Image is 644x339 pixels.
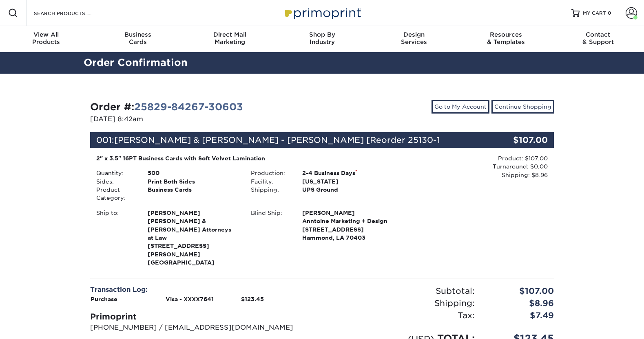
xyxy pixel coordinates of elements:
span: Resources [460,31,552,38]
div: $107.00 [477,132,554,148]
div: Subtotal: [322,285,481,297]
strong: Visa - XXXX7641 [166,296,214,302]
a: 25829-84267-30603 [134,101,243,113]
p: [DATE] 8:42am [90,114,316,124]
div: Services [368,31,460,46]
a: Direct MailMarketing [184,26,276,52]
div: Product Category: [90,186,142,202]
div: $7.49 [481,309,560,322]
span: Design [368,31,460,38]
div: Quantity: [90,169,142,177]
div: Sides: [90,177,142,186]
span: [STREET_ADDRESS] [148,242,239,250]
strong: [PERSON_NAME][GEOGRAPHIC_DATA] [148,209,239,266]
a: DesignServices [368,26,460,52]
div: Shipping: [245,186,296,194]
strong: $123.45 [241,296,264,302]
span: [PERSON_NAME] & [PERSON_NAME] - [PERSON_NAME] [Reorder 25130-1 [114,135,440,145]
span: [STREET_ADDRESS] [302,225,393,234]
span: Business [92,31,184,38]
div: Tax: [322,309,481,322]
span: [PERSON_NAME] [148,209,239,217]
a: Shop ByIndustry [276,26,368,52]
div: & Support [552,31,644,46]
p: [PHONE_NUMBER] / [EMAIL_ADDRESS][DOMAIN_NAME] [90,323,316,332]
div: Industry [276,31,368,46]
h2: Order Confirmation [77,55,567,70]
div: Print Both Sides [142,177,245,186]
strong: Hammond, LA 70403 [302,209,393,241]
img: Primoprint [281,4,363,22]
span: [PERSON_NAME] & [PERSON_NAME] Attorneys at Law [148,217,239,242]
strong: Order #: [90,101,243,113]
a: Go to My Account [432,100,489,114]
div: $107.00 [481,285,560,297]
span: 0 [608,10,611,16]
input: SEARCH PRODUCTS..... [33,8,113,18]
a: Contact& Support [552,26,644,52]
span: Anntoine Marketing + Design [302,217,393,225]
div: & Templates [460,31,552,46]
div: 500 [142,169,245,177]
span: Direct Mail [184,31,276,38]
div: Cards [92,31,184,46]
div: 2" x 3.5" 16PT Business Cards with Soft Velvet Lamination [96,154,394,162]
div: $8.96 [481,297,560,309]
div: Product: $107.00 Turnaround: $0.00 Shipping: $8.96 [399,154,548,179]
div: Shipping: [322,297,481,309]
div: Transaction Log: [90,285,316,295]
div: 001: [90,132,477,148]
div: Business Cards [142,186,245,202]
a: Continue Shopping [491,100,554,114]
strong: Purchase [91,296,117,302]
div: Blind Ship: [245,209,296,242]
span: [PERSON_NAME] [302,209,393,217]
span: MY CART [583,10,606,17]
div: Primoprint [90,311,316,323]
div: Marketing [184,31,276,46]
span: Shop By [276,31,368,38]
div: Facility: [245,177,296,186]
a: BusinessCards [92,26,184,52]
div: UPS Ground [296,186,399,194]
span: Contact [552,31,644,38]
a: Resources& Templates [460,26,552,52]
div: Ship to: [90,209,142,267]
div: [US_STATE] [296,177,399,186]
div: Production: [245,169,296,177]
div: 2-4 Business Days [296,169,399,177]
